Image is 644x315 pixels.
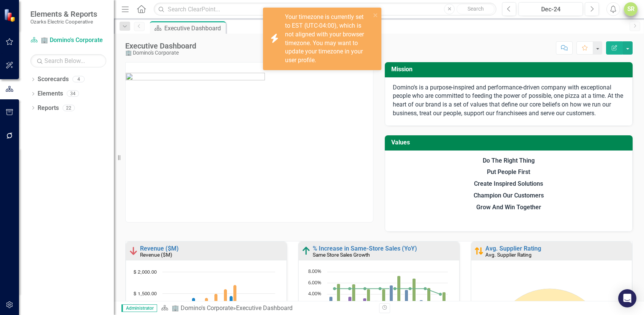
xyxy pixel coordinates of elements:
[333,287,336,290] path: Q1-23, 5. Target.
[348,287,351,290] path: Q2-23, 5. Target.
[618,289,636,307] div: Open Intercom Messenger
[67,91,79,97] div: 34
[285,13,371,65] div: Your timezone is currently set to EST (UTC-04:00), which is not aligned with your browser timezon...
[521,5,580,14] div: Dec-24
[483,157,535,164] strong: Do The Right Thing
[474,246,483,255] img: Caution
[154,3,496,16] input: Search ClearPoint...
[236,304,293,312] div: Executive Dashboard
[485,245,541,252] a: Avg. Supplier Rating
[72,76,85,83] div: 4
[140,252,172,258] small: Revenue ($M)
[373,11,378,19] button: close
[63,105,75,111] div: 22
[164,24,224,33] div: Executive Dashboard
[518,2,583,16] button: Dec-24
[624,2,638,16] button: SR
[121,304,157,312] span: Administrator
[302,246,311,255] img: Above Target
[38,104,59,113] a: Reports
[161,304,373,313] div: »
[468,6,484,12] span: Search
[476,204,541,211] strong: Grow And Win Together
[30,9,97,19] span: Elements & Reports
[30,19,97,25] small: Ozarks Electric Cooperative
[140,245,179,252] a: Revenue ($M)
[129,246,138,255] img: Below Plan
[379,287,382,290] path: Q4-23, 5. Target.
[409,287,412,290] path: Q2-24, 5. Target.
[134,291,157,296] text: $ 1,500.00
[125,50,196,56] div: 🏢 Domino's Corporate
[474,192,544,199] strong: Champion Our Customers
[172,304,233,312] a: 🏢 Domino's Corporate
[313,252,370,258] small: Same Store Sales Growth
[391,66,629,73] h3: Mission
[30,36,106,45] a: 🏢 Domino's Corporate
[4,9,17,22] img: ClearPoint Strategy
[38,89,63,98] a: Elements
[393,84,623,117] span: Domino’s is a purpose-inspired and performance-driven company with exceptional people who are com...
[134,270,157,275] text: $ 2,000.00
[313,245,417,252] a: % Increase in Same-Store Sales (YoY)
[30,54,106,67] input: Search Below...
[487,168,530,176] strong: Put People First
[474,180,543,187] strong: Create Inspired Solutions
[424,287,427,290] path: Q3-24, 5. Target.
[457,4,494,14] button: Search
[439,293,442,296] path: Q4-24, 4. Target.
[38,75,69,84] a: Scorecards
[485,252,532,258] small: Avg. Supplier Rating
[308,290,321,297] text: 4.00%
[391,139,629,146] h3: Values
[394,287,397,290] path: Q1-24, 5. Target.
[308,279,321,286] text: 6.00%
[125,42,196,50] div: Executive Dashboard
[364,287,367,290] path: Q3-23, 5. Target.
[308,268,321,274] text: 8.00%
